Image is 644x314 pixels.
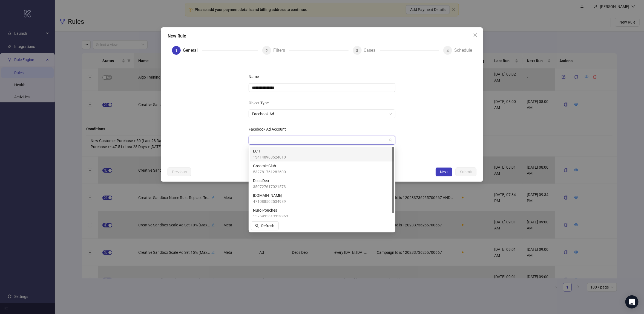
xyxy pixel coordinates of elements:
span: Facebook Ad [252,110,392,118]
button: Close [471,31,480,39]
div: LC 1 [250,147,394,162]
div: Groomie Club [250,162,394,176]
span: Next [440,170,448,174]
span: 1 [175,48,177,53]
span: Refresh [261,224,274,228]
span: Nuro Pouches [253,207,288,213]
div: Filters [273,46,289,55]
span: Deos Deo [253,178,286,184]
span: [DOMAIN_NAME] [253,192,286,198]
div: Schedule [454,46,472,55]
span: 532781761282600 [253,169,286,175]
span: 471088502534989 [253,198,286,204]
div: New Rule [168,33,476,39]
span: 350727617021573 [253,184,286,190]
span: 3 [356,48,358,53]
div: Deos Deo [250,176,394,191]
span: 1575935613359963 [253,213,288,219]
input: Name [249,83,395,92]
div: Thrivelifeplus.com [250,191,394,206]
button: Submit [456,168,476,176]
div: Open Intercom Messenger [625,295,639,309]
span: Groomie Club [253,163,286,169]
span: LC 1 [253,148,286,154]
button: Previous [168,168,191,176]
span: 4 [447,48,449,53]
label: Object Type [249,99,272,107]
div: General [183,46,202,55]
label: Facebook Ad Account [249,125,289,134]
span: close [473,33,478,37]
div: Cases [364,46,380,55]
button: Refresh [251,221,279,230]
label: Name [249,72,262,81]
div: Nuro Pouches [250,206,394,221]
span: search [255,224,259,228]
span: 2 [266,48,268,53]
input: Facebook Ad Account [252,136,387,144]
span: 134148988524010 [253,154,286,160]
button: Next [436,168,452,176]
